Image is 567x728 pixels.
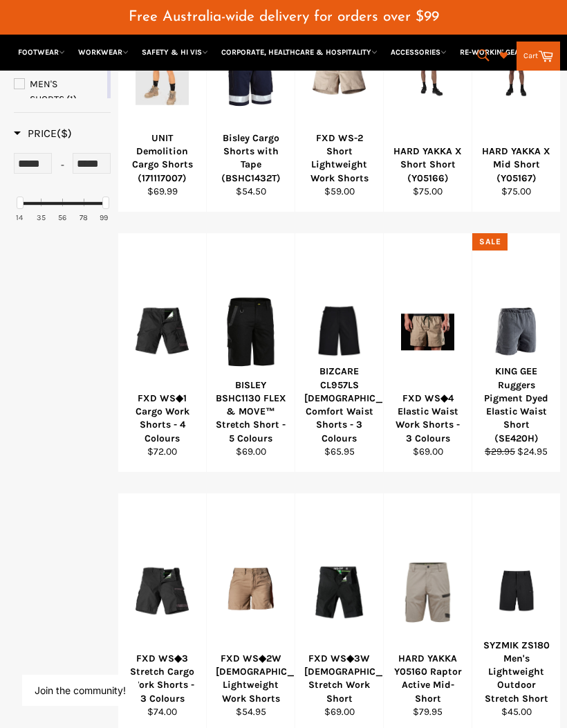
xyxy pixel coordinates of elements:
div: 35 [37,212,46,223]
div: - [52,153,73,178]
div: $72.00 [127,445,198,458]
a: FXD WS◆1 Cargo Work Shorts - 4 ColoursFXD WS◆1 Cargo Work Shorts - 4 Colours$72.00 [118,233,206,473]
span: MEN'S SHORTS [30,78,64,105]
div: FXD WS◆3 Stretch Cargo Work Shorts - 3 Colours [127,652,198,705]
div: $69.00 [304,705,375,718]
div: $45.00 [481,705,552,718]
a: Cart [517,42,560,71]
span: (1) [66,93,77,105]
img: HARD YAKKA X Short Short (Y05166) [401,45,454,98]
div: $54.95 [216,705,286,718]
div: HARD YAKKA X Short Short (Y05166) [393,145,463,185]
span: ($) [57,127,72,140]
img: KING GEE Ruggers Pigment Dyed Elastic Waist Short (SE420H) [490,299,543,365]
img: FXD WS-2 Short Lightweight Work Shorts [313,32,366,111]
img: FXD WS◆2W Ladies Lightweight Work Shorts [224,558,277,625]
button: Join the community! [35,684,126,696]
a: FOOTWEAR [12,42,71,63]
div: $74.00 [127,705,198,718]
div: HARD YAKKA Y05160 Raptor Active Mid-Short [393,652,463,705]
div: FXD WS◆4 Elastic Waist Work Shorts - 3 Colours [393,392,463,445]
img: FXD WS◆3 Stretch Cargo Work Shorts - 3 Colours [136,552,189,632]
img: UNIT Demolition Cargo Shorts (171117007) [136,38,189,105]
input: Max Price [73,153,111,174]
div: 14 [16,212,23,223]
a: BISLEY BSHC1130 FLEX & MOVE™ Stretch Short - 5 ColoursBISLEY BSHC1130 FLEX & MOVE™ Stretch Short ... [206,233,295,473]
div: Bisley Cargo Shorts with Tape (BSHC1432T) [216,131,286,185]
a: BIZCARE CL957LS Ladies Comfort Waist Shorts - 3 ColoursBIZCARE CL957LS [DEMOGRAPHIC_DATA] Comfort... [295,233,383,473]
img: BISLEY BSHC1130 FLEX & MOVE™ Stretch Short - 5 Colours [224,296,277,367]
div: SYZMIK ZS180 Men's Lightweight Outdoor Stretch Short [481,639,552,705]
div: Sale [472,233,508,251]
img: SYZMIK ZS180 Men's Lightweight Outdoor Stretch Short [490,554,543,630]
div: FXD WS◆3W [DEMOGRAPHIC_DATA] Stretch Work Short [304,652,375,705]
div: UNIT Demolition Cargo Shorts (171117007) [127,131,198,185]
div: $59.00 [304,185,375,198]
input: Min Price [14,153,52,174]
a: FXD WS◆4 Elastic Waist Work Shorts - 3 ColoursFXD WS◆4 Elastic Waist Work Shorts - 3 Colours$69.00 [383,233,472,473]
a: SAFETY & HI VIS [136,42,214,63]
div: $69.00 [216,445,286,458]
img: FXD WS◆4 Elastic Waist Work Shorts - 3 Colours [401,313,454,350]
div: $24.95 [481,445,552,458]
img: BIZCARE CL957LS Ladies Comfort Waist Shorts - 3 Colours [313,292,366,372]
div: FXD WS◆1 Cargo Work Shorts - 4 Colours [127,392,198,445]
div: 78 [80,212,88,223]
img: FXD WS◆3W Ladies Stretch Work Short [313,558,366,625]
div: KING GEE Ruggers Pigment Dyed Elastic Waist Short (SE420H) [481,365,552,445]
div: $75.00 [393,185,463,198]
a: CORPORATE, HEALTHCARE & HOSPITALITY [216,42,383,63]
span: Free Australia-wide delivery for orders over $99 [129,10,439,24]
img: HARD YAKKA Y05160 Raptor Active Mid-Short [401,552,454,633]
a: WORKWEAR [73,42,134,63]
div: $69.00 [393,445,463,458]
div: HARD YAKKA X Mid Short (Y05167) [481,145,552,185]
div: $75.00 [481,185,552,198]
div: $65.95 [304,445,375,458]
a: MEN'S SHORTS [14,77,104,107]
div: BISLEY BSHC1130 FLEX & MOVE™ Stretch Short - 5 Colours [216,379,286,445]
div: 99 [100,212,108,223]
div: $69.99 [127,185,198,198]
h3: Price($) [14,127,72,140]
img: HARD YAKKA X Mid Short (Y05167) [490,45,543,98]
img: Bisley Cargo Shorts with Tape (BSHC1432T) [224,36,277,107]
div: $54.50 [216,185,286,198]
div: FXD WS-2 Short Lightweight Work Shorts [304,131,375,185]
img: FXD WS◆1 Cargo Work Shorts - 4 Colours [136,292,189,372]
a: KING GEE Ruggers Pigment Dyed Elastic Waist Short (SE420H)KING GEE Ruggers Pigment Dyed Elastic W... [472,233,560,473]
span: Price [14,127,72,140]
div: $79.95 [393,705,463,718]
div: BIZCARE CL957LS [DEMOGRAPHIC_DATA] Comfort Waist Shorts - 3 Colours [304,365,375,445]
a: ACCESSORIES [385,42,452,63]
s: $29.95 [485,446,515,457]
div: FXD WS◆2W [DEMOGRAPHIC_DATA] Lightweight Work Shorts [216,652,286,705]
div: 56 [58,212,66,223]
